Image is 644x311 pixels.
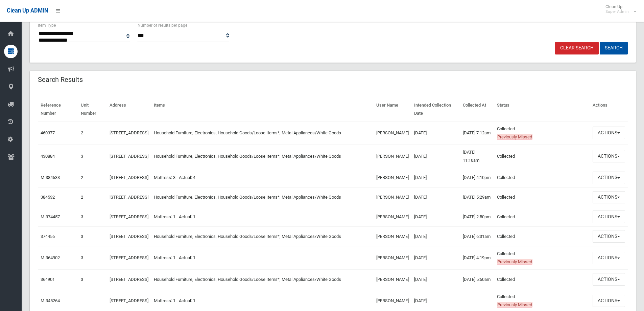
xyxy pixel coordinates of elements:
[374,98,411,121] th: User Name
[460,187,494,207] td: [DATE] 5:29am
[151,246,374,270] td: Mattress: 1 - Actual: 1
[78,270,107,289] td: 3
[78,207,107,227] td: 3
[374,207,411,227] td: [PERSON_NAME]
[151,207,374,227] td: Mattress: 1 - Actual: 1
[411,246,460,270] td: [DATE]
[7,7,48,14] span: Clean Up ADMIN
[593,230,625,243] button: Actions
[41,130,55,135] a: 460377
[374,227,411,246] td: [PERSON_NAME]
[411,145,460,168] td: [DATE]
[41,234,55,239] a: 374456
[494,207,590,227] td: Collected
[411,207,460,227] td: [DATE]
[78,145,107,168] td: 3
[41,255,60,260] a: M-364902
[41,214,60,219] a: M-374457
[151,168,374,187] td: Mattress: 3 - Actual: 4
[494,98,590,121] th: Status
[555,42,599,54] a: Clear Search
[78,187,107,207] td: 2
[600,42,628,54] button: Search
[374,168,411,187] td: [PERSON_NAME]
[460,121,494,145] td: [DATE] 7:12am
[38,22,56,29] label: Item Type
[110,154,148,159] a: [STREET_ADDRESS]
[110,195,148,200] a: [STREET_ADDRESS]
[411,187,460,207] td: [DATE]
[460,168,494,187] td: [DATE] 4:10pm
[151,145,374,168] td: Household Furniture, Electronics, Household Goods/Loose Items*, Metal Appliances/White Goods
[411,227,460,246] td: [DATE]
[494,121,590,145] td: Collected
[593,150,625,162] button: Actions
[590,98,628,121] th: Actions
[138,22,187,29] label: Number of results per page
[110,277,148,282] a: [STREET_ADDRESS]
[107,98,151,121] th: Address
[110,130,148,135] a: [STREET_ADDRESS]
[593,273,625,286] button: Actions
[497,302,532,308] span: Previously Missed
[460,98,494,121] th: Collected At
[494,227,590,246] td: Collected
[110,234,148,239] a: [STREET_ADDRESS]
[494,270,590,289] td: Collected
[374,246,411,270] td: [PERSON_NAME]
[497,134,532,140] span: Previously Missed
[41,154,55,159] a: 430884
[593,295,625,307] button: Actions
[494,145,590,168] td: Collected
[78,227,107,246] td: 3
[78,168,107,187] td: 2
[110,214,148,219] a: [STREET_ADDRESS]
[374,187,411,207] td: [PERSON_NAME]
[460,227,494,246] td: [DATE] 6:31am
[41,175,60,180] a: M-384533
[78,121,107,145] td: 2
[151,270,374,289] td: Household Furniture, Electronics, Household Goods/Loose Items*, Metal Appliances/White Goods
[494,187,590,207] td: Collected
[30,73,91,86] header: Search Results
[151,187,374,207] td: Household Furniture, Electronics, Household Goods/Loose Items*, Metal Appliances/White Goods
[374,121,411,145] td: [PERSON_NAME]
[78,98,107,121] th: Unit Number
[41,277,55,282] a: 364901
[494,246,590,270] td: Collected
[110,298,148,303] a: [STREET_ADDRESS]
[494,168,590,187] td: Collected
[593,127,625,139] button: Actions
[605,9,629,14] small: Super Admin
[374,145,411,168] td: [PERSON_NAME]
[151,227,374,246] td: Household Furniture, Electronics, Household Goods/Loose Items*, Metal Appliances/White Goods
[593,172,625,184] button: Actions
[460,246,494,270] td: [DATE] 4:19pm
[411,270,460,289] td: [DATE]
[593,210,625,223] button: Actions
[411,98,460,121] th: Intended Collection Date
[460,207,494,227] td: [DATE] 2:50pm
[41,298,60,303] a: M-345264
[110,175,148,180] a: [STREET_ADDRESS]
[110,255,148,260] a: [STREET_ADDRESS]
[411,168,460,187] td: [DATE]
[151,121,374,145] td: Household Furniture, Electronics, Household Goods/Loose Items*, Metal Appliances/White Goods
[497,259,532,265] span: Previously Missed
[593,252,625,264] button: Actions
[460,145,494,168] td: [DATE] 11:10am
[460,270,494,289] td: [DATE] 5:50am
[593,191,625,204] button: Actions
[602,4,636,14] span: Clean Up
[78,246,107,270] td: 3
[38,98,78,121] th: Reference Number
[151,98,374,121] th: Items
[411,121,460,145] td: [DATE]
[374,270,411,289] td: [PERSON_NAME]
[41,195,55,200] a: 384532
